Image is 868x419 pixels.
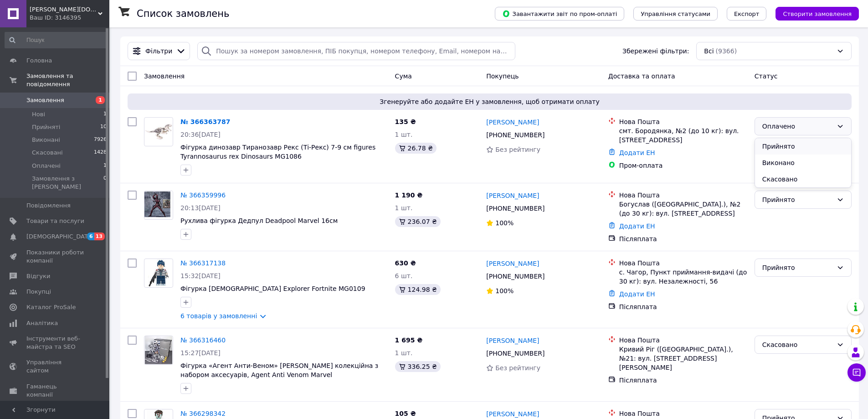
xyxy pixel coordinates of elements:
span: Замовлення з [PERSON_NAME] [32,175,103,191]
span: Оплачені [32,162,61,170]
span: 1 шт. [395,349,413,357]
a: [PERSON_NAME] [486,409,539,419]
div: Прийнято [762,195,833,205]
div: Скасовано [762,340,833,350]
button: Експорт [727,7,767,21]
a: Фото товару [144,191,173,220]
div: Ваш ID: 3146395 [30,14,109,22]
a: № 366359996 [180,191,226,199]
span: Нові [32,110,45,119]
span: 105 ₴ [395,410,416,417]
a: [PERSON_NAME] [486,191,539,200]
span: Експорт [734,10,760,17]
span: Всі [704,47,714,56]
div: Нова Пошта [619,259,747,268]
li: Прийнято [755,138,851,155]
a: Фігурка динозавр Тиранозавр Рекс (Ті-Рекс) 7-9 см figures Tyrannosaurus rex Dinosaurs MG1086 [180,144,375,160]
span: [DEMOGRAPHIC_DATA] [26,233,94,241]
span: Головна [26,57,52,65]
a: Фото товару [144,117,173,146]
span: 630 ₴ [395,259,416,267]
div: [PHONE_NUMBER] [484,270,546,283]
a: Рухлива фігурка Дедпул Deadpool Marvel 16см [180,217,338,224]
span: Yuliana.com.ua [30,5,98,14]
span: 15:32[DATE] [180,272,221,279]
a: Фото товару [144,336,173,365]
div: Пром-оплата [619,161,747,170]
span: Інструменти веб-майстра та SEO [26,335,84,351]
button: Управління статусами [633,7,718,21]
span: 135 ₴ [395,118,416,125]
a: Додати ЕН [619,290,655,298]
img: Фото товару [148,259,169,287]
span: Доставка та оплата [608,72,675,80]
div: 124.98 ₴ [395,284,441,295]
input: Пошук за номером замовлення, ПІБ покупця, номером телефону, Email, номером накладної [197,42,515,60]
div: [PHONE_NUMBER] [484,202,546,215]
a: Фігурка «Агент Анти-Веном» [PERSON_NAME] колекційна з набором аксесуарів, Agent Anti Venom Marvel [180,362,378,378]
span: Аналітика [26,319,58,327]
span: Статус [755,72,778,80]
span: Каталог ProSale [26,303,76,311]
a: 6 товарів у замовленні [180,312,257,320]
a: [PERSON_NAME] [486,259,539,268]
div: Богуслав ([GEOGRAPHIC_DATA].), №2 (до 30 кг): вул. [STREET_ADDRESS] [619,200,747,218]
span: Управління статусами [641,10,710,17]
span: Управління сайтом [26,358,84,375]
a: [PERSON_NAME] [486,118,539,127]
div: Нова Пошта [619,191,747,200]
img: Фото товару [144,124,173,140]
a: № 366363787 [180,118,230,125]
span: 7926 [94,136,107,144]
span: 100% [495,219,514,227]
span: Замовлення та повідомлення [26,72,109,88]
a: № 366317138 [180,259,226,267]
a: [PERSON_NAME] [486,336,539,345]
span: Покупець [486,72,519,80]
div: Післяплата [619,302,747,311]
span: 13 [94,233,105,240]
span: 15:27[DATE] [180,349,221,357]
a: Додати ЕН [619,222,655,230]
span: 0 [103,175,107,191]
div: Післяплата [619,376,747,385]
button: Завантажити звіт по пром-оплаті [495,7,624,21]
span: 1 [103,110,107,119]
div: 236.07 ₴ [395,216,441,227]
div: [PHONE_NUMBER] [484,129,546,141]
a: № 366316460 [180,336,226,344]
span: 1 [103,162,107,170]
span: Без рейтингу [495,146,540,153]
div: Нова Пошта [619,336,747,345]
div: Оплачено [762,121,833,131]
div: 26.78 ₴ [395,143,437,154]
button: Чат з покупцем [847,363,866,382]
span: Відгуки [26,272,50,280]
img: Фото товару [144,191,173,219]
span: 1 шт. [395,204,413,212]
a: № 366298342 [180,410,226,417]
div: Післяплата [619,234,747,243]
a: Фото товару [144,259,173,288]
div: с. Чагор, Пункт приймання-видачі (до 30 кг): вул. Незалежності, 56 [619,268,747,286]
span: (9366) [716,47,737,55]
span: Виконані [32,136,60,144]
span: Замовлення [144,72,185,80]
span: Фільтри [145,47,172,56]
span: Скасовані [32,149,63,157]
div: Нова Пошта [619,409,747,418]
a: Створити замовлення [766,10,859,17]
span: Прийняті [32,123,60,131]
h1: Список замовлень [137,8,229,19]
span: 1 190 ₴ [395,191,423,199]
a: Додати ЕН [619,149,655,156]
span: 1 695 ₴ [395,336,423,344]
span: Повідомлення [26,202,71,210]
span: Товари та послуги [26,217,84,225]
span: Покупці [26,288,51,296]
img: Фото товару [145,336,173,364]
input: Пошук [5,32,108,48]
span: Збережені фільтри: [622,47,689,56]
button: Створити замовлення [776,7,859,21]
